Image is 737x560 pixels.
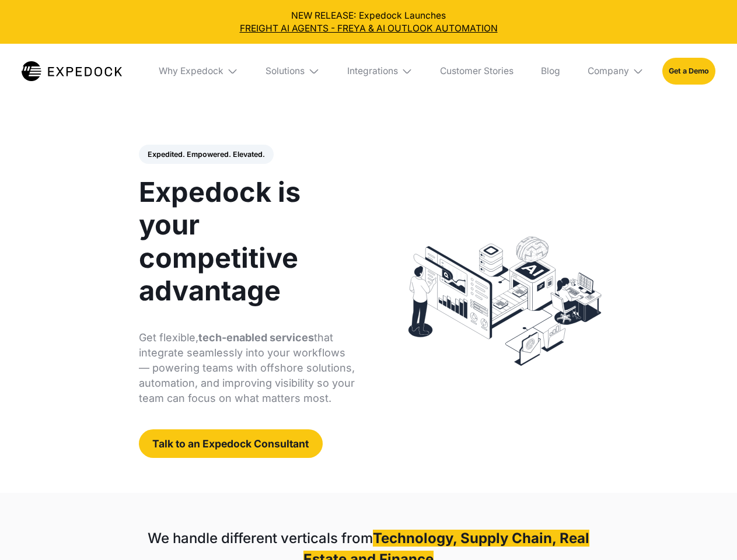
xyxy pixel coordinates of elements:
div: NEW RELEASE: Expedock Launches [9,9,728,35]
strong: We handle different verticals from [148,530,373,547]
div: Why Expedock [159,65,223,77]
div: Integrations [347,65,398,77]
a: Customer Stories [431,44,522,99]
a: Blog [532,44,569,99]
a: FREIGHT AI AGENTS - FREYA & AI OUTLOOK AUTOMATION [9,22,728,35]
a: Get a Demo [662,58,715,84]
div: Company [588,65,629,77]
p: Get flexible, that integrate seamlessly into your workflows — powering teams with offshore soluti... [139,330,355,406]
a: Talk to an Expedock Consultant [139,429,323,458]
h1: Expedock is your competitive advantage [139,176,355,307]
strong: tech-enabled services [198,331,314,344]
div: Solutions [266,65,305,77]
